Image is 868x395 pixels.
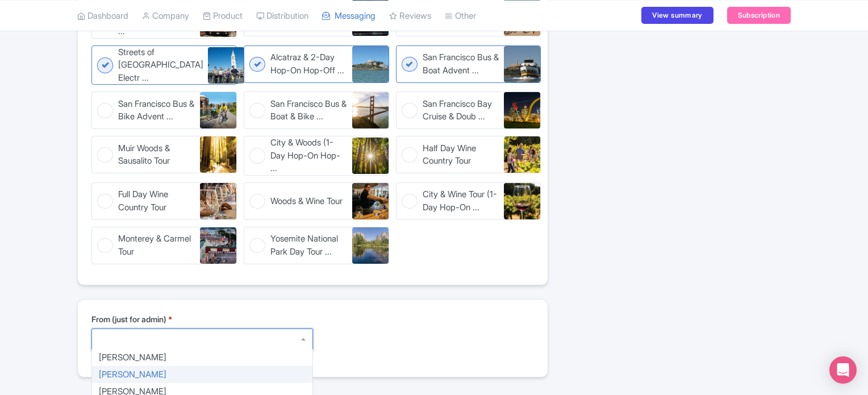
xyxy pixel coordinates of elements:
[352,138,389,174] img: City & Woods (1-Day Hop-On Hop-Off & Muir Woods)
[352,227,389,264] img: Yosemite National Park Day Tour
[423,98,499,123] span: San Francisco Bay Cruise & Double Decker Night Tour
[118,232,195,258] span: Monterey & Carmel Tour
[208,47,244,84] img: Streets of San Francisco Electric Bike Tour
[92,349,312,366] div: [PERSON_NAME]
[352,92,389,128] img: San Francisco Bus & Boat & Bike Adventure
[727,7,791,24] a: Subscription
[92,366,312,383] div: [PERSON_NAME]
[200,92,236,128] img: San Francisco Bus & Bike Adventure
[118,46,203,85] span: Streets of San Francisco Electric Bike Tour
[641,7,713,24] a: View summary
[504,92,540,128] img: San Francisco Bay Cruise & Double Decker Night Tour
[118,98,195,123] span: San Francisco Bus & Bike Adventure
[118,142,195,168] span: Muir Woods & Sausalito Tour
[423,188,499,214] span: City & Wine Tour (1-Day Hop-On Hop-Off + Wine Country)
[423,51,499,77] span: San Francisco Bus & Boat Adventure
[423,142,499,168] span: Half Day Wine Country Tour
[504,46,540,82] img: San Francisco Bus & Boat Adventure
[270,136,347,175] span: City & Woods (1-Day Hop-On Hop-Off & Muir Woods)
[504,183,540,219] img: City & Wine Tour (1-Day Hop-On Hop-Off + Wine Country)
[270,98,347,123] span: San Francisco Bus & Boat & Bike Adventure
[270,232,347,258] span: Yosemite National Park Day Tour
[270,51,347,77] span: Alcatraz & 2-Day Hop-On Hop-Off & Night Tour
[504,136,540,173] img: Half Day Wine Country Tour
[829,356,857,384] div: Open Intercom Messenger
[200,227,236,264] img: Monterey & Carmel Tour
[352,46,389,82] img: Alcatraz & 2-Day Hop-On Hop-Off & Night Tour
[200,183,236,219] img: Full Day Wine Country Tour
[270,195,343,208] span: Woods & Wine Tour
[91,314,166,324] span: From (just for admin)
[200,136,236,173] img: Muir Woods & Sausalito Tour
[352,183,389,219] img: Woods & Wine Tour
[118,188,195,214] span: Full Day Wine Country Tour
